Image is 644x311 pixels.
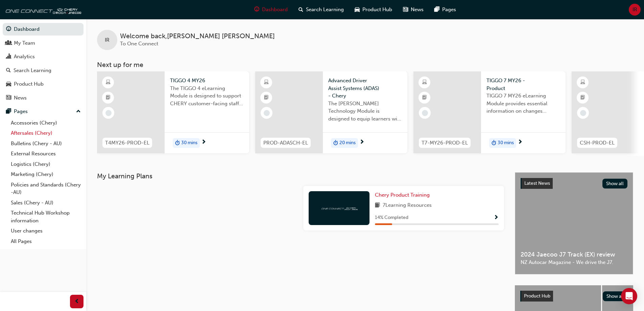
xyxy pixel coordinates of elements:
[413,71,566,153] a: T7-MY26-PROD-ELTIGGO 7 MY26 - ProductTIGGO 7 MY26 eLearning Module provides essential information...
[422,78,427,87] span: learningResourceType_ELEARNING-icon
[8,226,84,236] a: User changes
[580,93,585,102] span: booktick-icon
[633,6,637,14] span: IR
[120,32,275,40] span: Welcome back , [PERSON_NAME] [PERSON_NAME]
[14,94,27,102] div: News
[106,78,111,87] span: learningResourceType_ELEARNING-icon
[293,3,349,17] a: search-iconSearch Learning
[76,107,81,116] span: up-icon
[8,118,84,128] a: Accessories (Chery)
[6,54,11,60] span: chart-icon
[603,291,628,301] button: Show all
[263,139,308,147] span: PROD-ADASCH-EL
[8,180,84,198] a: Policies and Standards (Chery -AU)
[3,23,84,36] a: Dashboard
[3,50,84,63] a: Analytics
[175,139,180,148] span: duration-icon
[106,93,111,102] span: booktick-icon
[486,92,560,115] span: TIGGO 7 MY26 eLearning Module provides essential information on changes introduced with the new M...
[264,78,269,87] span: learningResourceType_ELEARNING-icon
[375,201,380,210] span: book-icon
[105,36,110,44] span: IR
[515,172,633,274] a: Latest NewsShow all2024 Jaecoo J7 Track (EX) reviewNZ Autocar Magazine - We drive the J7.
[375,214,408,222] span: 14 % Completed
[8,138,84,149] a: Bulletins (Chery - AU)
[262,6,288,14] span: Dashboard
[120,41,158,47] span: To One Connect
[422,110,428,116] span: learningRecordVerb_NONE-icon
[3,78,84,90] a: Product Hub
[486,77,560,92] span: TIGGO 7 MY26 - Product
[170,77,244,85] span: TIGGO 4 MY26
[422,93,427,102] span: booktick-icon
[6,26,11,32] span: guage-icon
[170,85,244,108] span: The TIGGO 4 eLearning Module is designed to support CHERY customer-facing staff with the product ...
[97,71,249,153] a: T4MY26-PROD-ELTIGGO 4 MY26The TIGGO 4 eLearning Module is designed to support CHERY customer-faci...
[362,6,392,14] span: Product Hub
[355,5,360,14] span: car-icon
[14,108,28,115] div: Pages
[333,139,338,148] span: duration-icon
[383,201,432,210] span: 7 Learning Resources
[8,198,84,208] a: Sales (Chery - AU)
[494,214,499,222] button: Show Progress
[306,6,344,14] span: Search Learning
[521,178,627,189] a: Latest NewsShow all
[6,40,11,46] span: people-icon
[264,110,270,116] span: learningRecordVerb_NONE-icon
[403,5,408,14] span: news-icon
[629,4,641,16] button: IR
[3,64,84,77] a: Search Learning
[249,3,293,17] a: guage-iconDashboard
[580,110,586,116] span: learningRecordVerb_NONE-icon
[105,139,149,147] span: T4MY26-PROD-EL
[8,169,84,180] a: Marketing (Chery)
[328,77,402,100] span: Advanced Driver Assist Systems (ADAS) - Chery
[375,192,430,198] span: Chery Product Training
[602,179,628,188] button: Show all
[492,139,496,148] span: duration-icon
[86,61,644,69] h3: Next up for me
[3,105,84,118] button: Pages
[8,236,84,247] a: All Pages
[524,180,550,186] span: Latest News
[3,37,84,49] a: My Team
[498,139,514,147] span: 30 mins
[349,3,398,17] a: car-iconProduct Hub
[328,100,402,123] span: The [PERSON_NAME] Technology Module is designed to equip learners with essential knowledge about ...
[181,139,197,147] span: 30 mins
[14,67,51,74] div: Search Learning
[494,215,499,221] span: Show Progress
[422,139,468,147] span: T7-MY26-PROD-EL
[8,128,84,138] a: Aftersales (Chery)
[201,139,206,146] span: next-icon
[14,53,35,61] div: Analytics
[6,109,11,115] span: pages-icon
[8,208,84,226] a: Technical Hub Workshop information
[398,3,429,17] a: news-iconNews
[254,5,259,14] span: guage-icon
[264,93,269,102] span: booktick-icon
[411,6,424,14] span: News
[580,78,585,87] span: learningResourceType_ELEARNING-icon
[580,139,615,147] span: CSH-PROD-EL
[3,22,84,105] button: DashboardMy TeamAnalyticsSearch LearningProduct HubNews
[521,251,627,259] span: 2024 Jaecoo J7 Track (EX) review
[105,110,112,116] span: learningRecordVerb_NONE-icon
[621,288,637,304] div: Open Intercom Messenger
[320,205,358,211] img: oneconnect
[14,80,44,88] div: Product Hub
[6,95,11,101] span: news-icon
[429,3,461,17] a: pages-iconPages
[97,172,504,180] h3: My Learning Plans
[3,92,84,104] a: News
[3,3,81,16] img: oneconnect
[520,291,628,302] a: Product HubShow all
[359,139,364,146] span: next-icon
[518,139,523,146] span: next-icon
[255,71,407,153] a: PROD-ADASCH-ELAdvanced Driver Assist Systems (ADAS) - CheryThe [PERSON_NAME] Technology Module is...
[14,39,35,47] div: My Team
[6,68,11,74] span: search-icon
[442,6,456,14] span: Pages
